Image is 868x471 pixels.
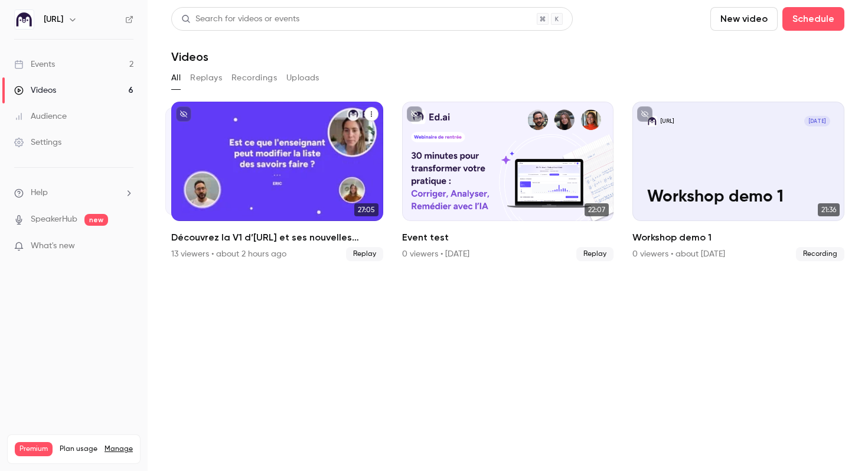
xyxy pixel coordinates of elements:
a: 22:07Event test0 viewers • [DATE]Replay [402,102,614,261]
a: 27:0527:05Découvrez la V1 d’[URL] et ses nouvelles fonctionnalités !13 viewers • about 2 hours ag... [171,102,383,261]
p: [URL] [661,118,674,125]
div: Settings [14,137,61,148]
li: Découvrez la V1 d’Ed.ai et ses nouvelles fonctionnalités ! [171,102,383,261]
section: Videos [171,7,844,464]
div: 0 viewers • about [DATE] [632,248,725,260]
h6: [URL] [44,14,63,25]
button: All [171,69,181,87]
span: Replay [576,247,614,261]
span: [DATE] [804,116,830,126]
img: Ed.ai [15,10,34,29]
span: Recording [796,247,844,261]
li: help-dropdown-opener [14,187,133,199]
p: Workshop demo 1 [647,187,830,206]
button: Schedule [782,7,844,31]
a: Manage [105,444,133,454]
div: 0 viewers • [DATE] [402,248,469,260]
li: Workshop demo 1 [632,102,844,261]
h1: Videos [171,50,208,64]
span: 22:07 [585,203,609,216]
span: Replay [346,247,383,261]
button: unpublished [176,106,191,122]
div: Search for videos or events [181,13,299,25]
span: Plan usage [60,444,97,454]
span: Help [31,187,48,199]
a: Workshop demo 1[URL][DATE]Workshop demo 121:36Workshop demo 10 viewers • about [DATE]Recording [632,102,844,261]
div: Events [14,59,55,70]
h2: Event test [402,230,614,245]
span: What's new [31,240,75,252]
h2: Workshop demo 1 [632,230,844,245]
div: Audience [14,111,67,122]
li: Event test [402,102,614,261]
div: 13 viewers • about 2 hours ago [171,248,286,260]
button: New video [710,7,778,31]
span: 21:36 [818,203,840,216]
span: 27:05 [354,203,378,216]
button: unpublished [407,106,422,122]
span: new [84,214,108,226]
a: SpeakerHub [31,213,77,226]
button: unpublished [637,106,652,122]
button: Uploads [286,69,319,87]
ul: Videos [171,102,844,261]
button: Replays [190,69,222,87]
button: Recordings [231,69,277,87]
span: Premium [15,442,53,456]
div: Videos [14,85,56,96]
h2: Découvrez la V1 d’[URL] et ses nouvelles fonctionnalités ! [171,230,383,245]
